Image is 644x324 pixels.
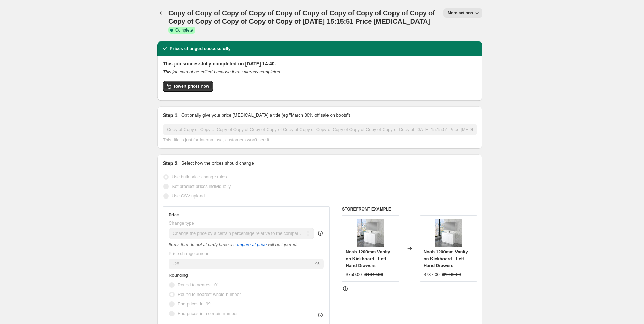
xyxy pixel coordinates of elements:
[157,8,167,18] button: Price change jobs
[169,220,194,226] span: Change type
[172,174,227,179] span: Use bulk price change rules
[169,259,314,269] input: -20
[163,137,269,142] span: This title is just for internal use, customers won't see it
[181,112,350,119] p: Optionally give your price [MEDICAL_DATA] a title (eg "March 30% off sale on boots")
[233,242,267,247] button: compare at price
[178,292,241,297] span: Round to nearest whole number
[435,219,462,247] img: Less-K-1200L_80x.jpg
[364,271,383,278] strike: $1049.00
[163,112,179,119] h2: Step 1.
[315,261,320,266] span: %
[175,27,193,33] span: Complete
[172,184,231,189] span: Set product prices individually
[443,8,482,18] button: More actions
[170,45,231,52] h2: Prices changed successfully
[448,10,473,16] span: More actions
[268,242,298,247] i: will be ignored.
[317,230,324,237] div: help
[163,69,281,74] i: This job cannot be edited because it has already completed.
[172,193,205,199] span: Use CSV upload
[342,206,477,212] h6: STOREFRONT EXAMPLE
[168,9,435,25] span: Copy of Copy of Copy of Copy of Copy of Copy of Copy of Copy of Copy of Copy of Copy of Copy of C...
[169,273,188,278] span: Rounding
[163,81,213,92] button: Revert prices now
[163,60,477,67] h2: This job successfully completed on [DATE] 14:40.
[169,212,179,218] h3: Price
[424,249,468,268] span: Noah 1200mm Vanity on Kickboard - Left Hand Drawers
[181,160,254,167] p: Select how the prices should change
[442,271,461,278] strike: $1049.00
[424,271,440,278] div: $787.00
[357,219,384,247] img: Less-K-1200L_80x.jpg
[169,251,211,256] span: Price change amount
[163,124,477,135] input: 30% off holiday sale
[169,242,232,247] i: Items that do not already have a
[178,311,238,316] span: End prices in a certain number
[346,249,390,268] span: Noah 1200mm Vanity on Kickboard - Left Hand Drawers
[346,271,362,278] div: $750.00
[178,282,219,287] span: Round to nearest .01
[163,160,179,167] h2: Step 2.
[178,301,211,307] span: End prices in .99
[174,84,209,89] span: Revert prices now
